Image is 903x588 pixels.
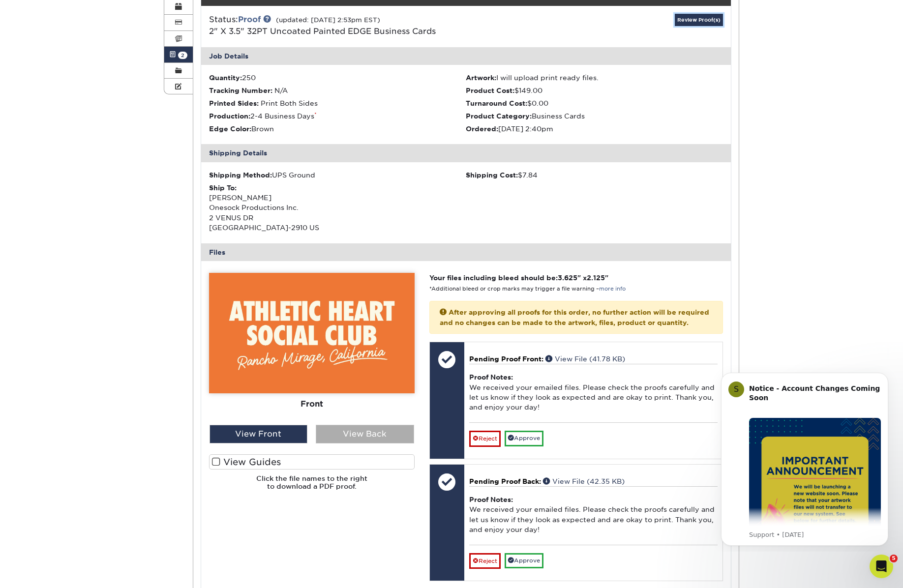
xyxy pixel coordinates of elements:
a: 2 [164,47,193,62]
div: $7.84 [466,170,723,180]
div: View Front [210,425,308,443]
strong: Artwork: [466,74,496,82]
li: Business Cards [466,111,723,121]
strong: After approving all proofs for this order, no further action will be required and no changes can ... [440,308,709,326]
small: (updated: [DATE] 2:53pm EST) [276,16,380,24]
div: Front [209,393,415,415]
strong: Product Cost: [466,87,514,94]
a: Approve [505,553,543,568]
div: We received your emailed files. Please check the proofs carefully and let us know if they look as... [469,486,718,545]
a: View File (41.78 KB) [545,355,625,363]
strong: Your files including bleed should be: " x " [429,274,608,282]
div: We received your emailed files. Please check the proofs carefully and let us know if they look as... [469,364,718,422]
a: Reject [469,431,501,446]
strong: Turnaround Cost: [466,99,527,107]
a: View File (42.35 KB) [543,477,625,485]
span: 5 [890,555,898,562]
div: Shipping Details [201,144,731,162]
li: $0.00 [466,98,723,108]
span: 3.625 [558,274,577,282]
div: Job Details [201,47,731,65]
div: Files [201,243,731,261]
span: 2.125 [587,274,605,282]
a: Review Proof(s) [675,14,723,26]
strong: Shipping Method: [209,171,272,179]
strong: Quantity: [209,74,242,82]
a: 2" X 3.5" 32PT Uncoated Painted EDGE Business Cards [209,27,436,36]
span: Print Both Sides [261,99,318,107]
strong: Ship To: [209,184,237,192]
a: Proof [238,15,261,24]
strong: Tracking Number: [209,87,272,94]
li: I will upload print ready files. [466,73,723,83]
a: Reject [469,553,501,569]
li: [DATE] 2:40pm [466,124,723,134]
span: Pending Proof Front: [469,355,543,363]
small: *Additional bleed or crop marks may trigger a file warning – [429,286,626,292]
strong: Shipping Cost: [466,171,518,179]
span: 2 [178,52,187,59]
label: View Guides [209,454,415,470]
strong: Proof Notes: [469,373,513,381]
span: N/A [274,87,288,94]
li: Brown [209,124,466,134]
div: [PERSON_NAME] Onesock Productions Inc. 2 VENUS DR [GEOGRAPHIC_DATA]-2910 US [209,183,466,233]
h6: Click the file names to the right to download a PDF proof. [209,474,415,499]
li: 250 [209,73,466,83]
div: Status: [202,14,554,37]
strong: Ordered: [466,125,498,133]
iframe: Intercom live chat [870,555,893,578]
li: 2-4 Business Days [209,111,466,121]
iframe: Intercom notifications message [706,364,903,552]
strong: Edge Color: [209,125,251,133]
a: Approve [505,431,543,446]
span: Pending Proof Back: [469,477,541,485]
strong: Production: [209,112,250,120]
strong: Product Category: [466,112,532,120]
div: UPS Ground [209,170,466,180]
strong: Proof Notes: [469,496,513,503]
strong: Printed Sides: [209,99,259,107]
li: $149.00 [466,86,723,95]
div: View Back [316,425,414,443]
a: more info [599,286,626,292]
